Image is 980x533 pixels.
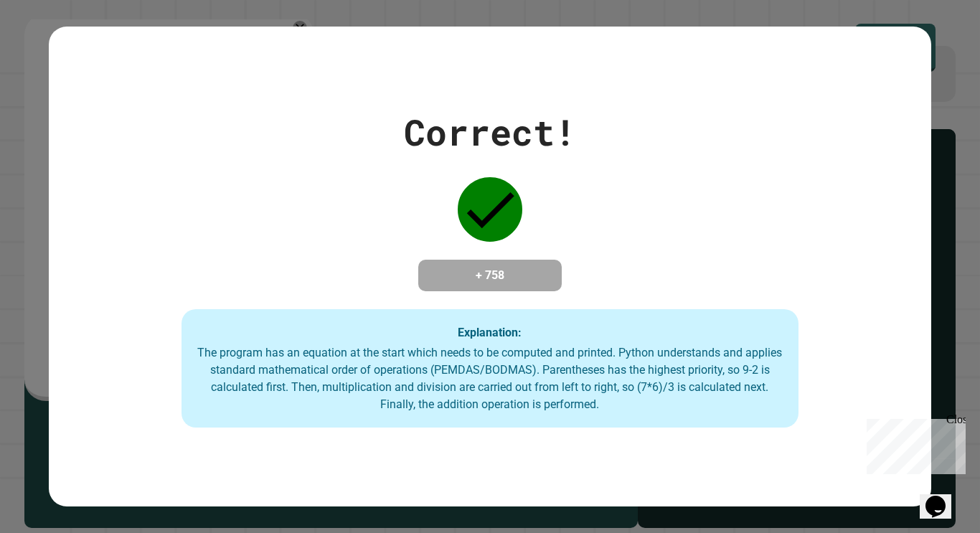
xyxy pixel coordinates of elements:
div: The program has an equation at the start which needs to be computed and printed. Python understan... [196,344,785,413]
h4: + 758 [433,267,547,284]
iframe: chat widget [861,413,966,474]
div: Correct! [404,105,576,159]
div: Chat with us now!Close [6,6,99,91]
iframe: chat widget [920,476,966,519]
strong: Explanation: [458,325,522,339]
